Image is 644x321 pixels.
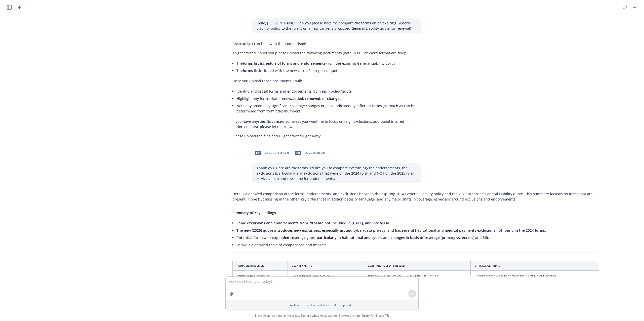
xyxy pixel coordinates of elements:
span: forms list [243,68,259,73]
span: pdf [295,151,301,155]
li: Note any potentially significant coverage changes or gaps indicated by different forms (as much a... [236,102,416,115]
li: Identify and list all forms and endorsements from each policy/quote [236,88,416,95]
li: The included with the new carrier’s proposed quote [236,67,416,74]
span: Difference/Impact [475,264,502,267]
p: Web search is disabled when a file is uploaded [229,303,415,307]
p: Please upload the files and I’ll get started right away. [232,133,416,139]
li: The from the expiring General Liability policy [236,60,416,67]
div: pdf25-26 Quote.pdf [292,147,326,159]
span: new/added, removed, or changed [284,96,342,101]
span: Policy Form / Structure [237,274,270,278]
p: If you have any or areas you want me to focus on (e.g., exclusions, additional insured endorsemen... [232,119,416,129]
span: 24-25 GL Policy .pdf [265,151,289,154]
span: pdf [255,151,261,155]
p: Hello, [PERSON_NAME]! Can you please help me compare the forms on an expiring General Liability p... [257,20,416,31]
a: BI [375,313,378,318]
td: Change from excess to primary, [PERSON_NAME] lowered [471,271,599,281]
div: pdf24-25 GL Policy .pdf [252,147,290,159]
p: Once you upload those documents, I will: [232,78,416,84]
td: Excess Broad Form, $250K SIR [288,271,364,281]
td: Primary ISO Occurrence (CG 00 01 04 13), $200K SIR [364,271,471,281]
p: Absolutely, I can help with this comparison! [232,41,416,46]
span: Summary of Key Findings [232,210,276,215]
p: Thank you. Here are the forms. I'd like you to compare everything- the endorsements, the exclusio... [257,165,416,181]
span: 2024 (Expiring) [292,264,313,267]
span: Form/Endorsement [237,264,266,267]
p: To get started, could you please upload the following documents (both in PDF or Word format are f... [232,50,416,56]
span: specific concerns [258,119,287,124]
span: 2025 (Proposed Renewal) [368,264,405,267]
li: Highlight any forms that are [236,95,416,102]
li: Below is a detailed table of comparisons and impacts. [236,241,599,249]
p: Here is a detailed comparison of the forms, endorsements, and exclusions between the expiring 202... [232,191,599,202]
span: Nova Assist can make mistakes. Explore what Nova can do: Browse prompt library for and [255,310,389,321]
span: 25-26 Quote.pdf [305,151,325,154]
span: Potential for new or expanded coverage gaps, particularly in habitational and cyber, and changes ... [236,235,489,240]
span: Some exclusions and endorsements from 2024 are not included in [DATE], and vice versa. [236,221,390,225]
span: forms list (schedule of forms and endorsements) [243,61,327,66]
a: TR [385,313,389,318]
span: The new (2025) quote introduces new exclusions, especially around cyber/data privacy, and has sev... [236,228,546,233]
